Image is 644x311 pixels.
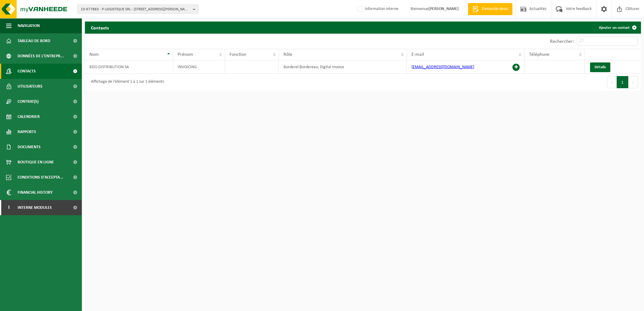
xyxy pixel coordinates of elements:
span: Contacts [18,64,36,79]
span: Données de l'entrepr... [18,48,64,64]
button: 1 [617,76,629,88]
span: Détails [595,65,606,69]
span: Rapports [18,124,36,139]
td: BDO DISTRIBUTION SA [85,60,173,74]
td: INVOICING [173,60,225,74]
span: Fonction [230,52,246,57]
strong: [PERSON_NAME] [428,7,459,11]
span: Conditions d'accepta... [18,170,63,185]
a: Détails [590,62,610,72]
span: Demande devis [480,6,509,12]
span: Boutique en ligne [18,155,54,170]
a: Ajouter un contact [594,22,640,34]
span: Financial History [18,185,52,200]
span: Prénom [178,52,193,57]
span: Tableau de bord [18,33,50,48]
label: Information interne [356,5,398,14]
span: Documents [18,139,41,155]
span: Rôle [283,52,292,57]
span: E-mail [411,52,424,57]
a: [EMAIL_ADDRESS][DOMAIN_NAME] [411,65,474,69]
button: Next [629,76,638,88]
div: Affichage de l'élément 1 à 1 sur 1 éléments [88,77,164,88]
span: Interne modules [18,200,52,215]
span: Téléphone [529,52,549,57]
span: Utilisateurs [18,79,42,94]
button: 10-977883 - P-LOGISTIQUE SRL - [STREET_ADDRESS][PERSON_NAME] [77,5,199,14]
span: Nom [89,52,99,57]
span: I [6,200,12,215]
label: Rechercher: [550,39,574,44]
h2: Contacts [85,22,115,33]
span: Contrat(s) [18,94,39,109]
td: Borderel-Bordereau; Digital Invoice [279,60,407,74]
span: Navigation [18,18,40,33]
button: Previous [607,76,617,88]
a: Demande devis [468,3,512,15]
span: Calendrier [18,109,40,124]
span: 10-977883 - P-LOGISTIQUE SRL - [STREET_ADDRESS][PERSON_NAME] [81,5,190,14]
